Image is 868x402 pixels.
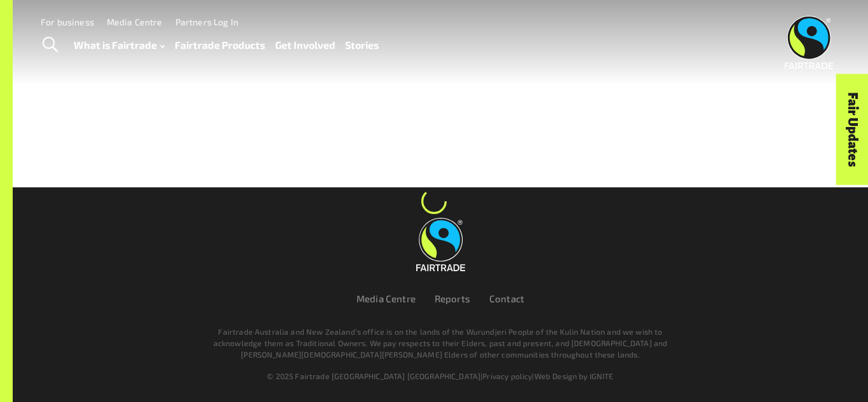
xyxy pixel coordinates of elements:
a: Stories [345,36,379,55]
a: Media Centre [107,17,163,27]
a: Contact [489,293,524,304]
a: For business [41,17,94,27]
img: Fairtrade Australia New Zealand logo [785,16,834,69]
a: Get Involved [275,36,336,55]
img: Fairtrade Australia New Zealand logo [416,218,465,271]
a: Fairtrade Products [175,36,265,55]
span: © 2025 Fairtrade [GEOGRAPHIC_DATA] [GEOGRAPHIC_DATA] [267,372,480,380]
a: Privacy policy [482,372,532,380]
a: What is Fairtrade [74,36,165,55]
a: Web Design by IGNITE [534,372,614,380]
a: Toggle Search [34,29,65,61]
a: Media Centre [356,293,416,304]
a: Partners Log In [175,17,238,27]
a: Reports [435,293,470,304]
div: | | [92,370,789,382]
p: Fairtrade Australia and New Zealand’s office is on the lands of the Wurundjeri People of the Kuli... [210,326,670,360]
